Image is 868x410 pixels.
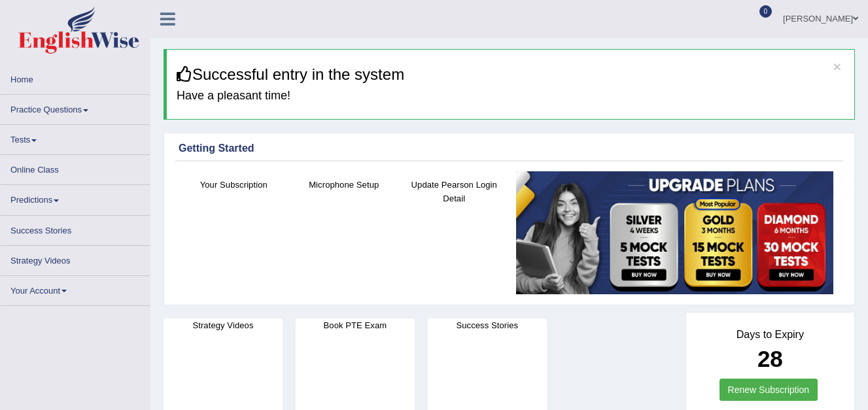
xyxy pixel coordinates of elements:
[177,90,844,103] h4: Have a pleasant time!
[164,318,283,332] h4: Strategy Videos
[759,5,773,18] span: 0
[833,60,841,73] button: ×
[428,318,547,332] h4: Success Stories
[516,171,834,294] img: small5.jpg
[757,346,783,371] b: 28
[1,65,150,90] a: Home
[185,178,283,192] h4: Your Subscription
[720,379,818,401] a: Renew Subscription
[406,178,503,205] h4: Update Pearson Login Detail
[1,276,150,301] a: Your Account
[179,141,840,156] div: Getting Started
[1,125,150,150] a: Tests
[1,246,150,271] a: Strategy Videos
[701,329,840,341] h4: Days to Expiry
[1,185,150,211] a: Predictions
[177,66,844,83] h3: Successful entry in the system
[1,155,150,180] a: Online Class
[296,178,393,192] h4: Microphone Setup
[296,318,415,332] h4: Book PTE Exam
[1,216,150,241] a: Success Stories
[1,95,150,120] a: Practice Questions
